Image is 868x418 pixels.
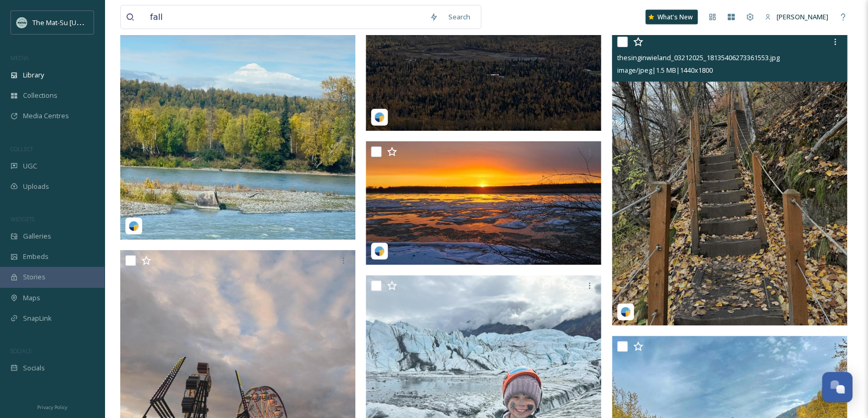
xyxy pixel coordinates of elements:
img: thesinginwieland_03212025_18135406273361553.jpg [612,31,847,326]
img: snapsea-logo.png [129,221,139,231]
span: Library [23,70,44,80]
a: [PERSON_NAME] [759,7,834,27]
span: SnapLink [23,313,52,323]
span: SOCIALS [10,347,31,355]
span: The Mat-Su [US_STATE] [32,17,105,27]
img: snapsea-logo.png [374,112,385,122]
img: crisler.kristi_03212025_18019852682604194.jpg [120,4,355,240]
span: Embeds [23,252,49,262]
span: thesinginwieland_03212025_18135406273361553.jpg [617,53,780,62]
span: Galleries [23,231,51,241]
span: Uploads [23,182,49,191]
span: [PERSON_NAME] [777,12,828,21]
span: Media Centres [23,111,69,121]
span: image/jpeg | 1.5 MB | 1440 x 1800 [617,65,713,75]
span: UGC [23,161,37,171]
span: Collections [23,91,57,100]
span: WIDGETS [10,215,34,223]
img: snapsea-logo.png [620,307,631,317]
img: Social_thumbnail.png [17,17,27,28]
a: Privacy Policy [37,400,67,413]
button: Open Chat [822,372,852,402]
span: Maps [23,293,40,303]
a: What's New [645,10,698,25]
input: Search your library [145,6,424,29]
span: COLLECT [10,145,33,153]
span: Stories [23,272,45,282]
span: Privacy Policy [37,404,67,411]
div: Search [443,7,476,27]
span: MEDIA [10,54,29,62]
img: andoreniii_03212025_17861444570262750.jpg [366,141,601,265]
span: Socials [23,363,45,373]
img: snapsea-logo.png [374,246,385,256]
